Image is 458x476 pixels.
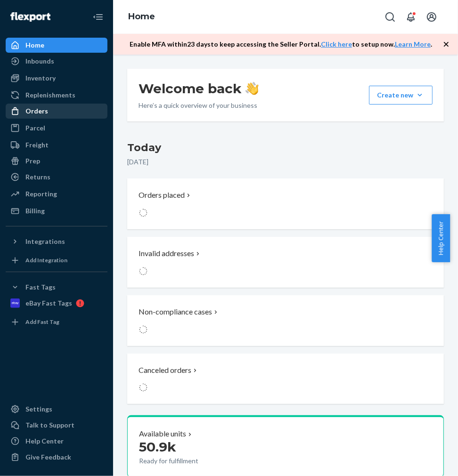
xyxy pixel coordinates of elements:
[25,256,67,264] div: Add Integration
[139,428,186,439] p: Available units
[6,203,107,218] a: Billing
[25,73,56,83] div: Inventory
[25,420,74,430] div: Talk to Support
[128,11,155,22] a: Home
[25,404,52,414] div: Settings
[25,237,65,246] div: Integrations
[25,206,45,216] div: Billing
[6,169,107,185] a: Returns
[139,307,212,317] p: Non-compliance cases
[127,295,444,346] button: Non-compliance cases
[6,280,107,295] button: Fast Tags
[10,12,50,22] img: Flexport logo
[139,101,259,110] p: Here’s a quick overview of your business
[127,178,444,229] button: Orders placed
[139,80,259,97] h1: Welcome back
[381,8,400,26] button: Open Search Box
[25,318,59,326] div: Add Fast Tag
[127,140,444,155] h3: Today
[25,40,44,50] div: Home
[369,86,433,105] button: Create new
[6,315,107,330] a: Add Fast Tag
[6,253,107,268] a: Add Integration
[6,54,107,69] a: Inbounds
[6,450,107,465] button: Give Feedback
[127,157,444,167] p: [DATE]
[6,186,107,202] a: Reporting
[6,296,107,311] a: eBay Fast Tags
[6,137,107,153] a: Freight
[25,452,71,462] div: Give Feedback
[127,237,444,288] button: Invalid addresses
[6,234,107,249] button: Integrations
[127,354,444,404] button: Canceled orders
[6,434,107,449] a: Help Center
[25,172,50,182] div: Returns
[25,90,75,100] div: Replenishments
[6,88,107,103] a: Replenishments
[401,8,420,26] button: Open notifications
[6,104,107,119] a: Orders
[139,456,315,466] p: Ready for fulfillment
[139,248,194,259] p: Invalid addresses
[25,106,48,116] div: Orders
[321,40,352,48] a: Click here
[25,436,64,446] div: Help Center
[6,38,107,53] a: Home
[89,8,107,26] button: Close Navigation
[6,418,107,433] a: Talk to Support
[25,56,54,66] div: Inbounds
[139,190,185,201] p: Orders placed
[422,8,441,26] button: Open account menu
[139,439,176,455] span: 50.9k
[6,121,107,136] a: Parcel
[130,40,432,49] p: Enable MFA within 23 days to keep accessing the Seller Portal. to setup now. .
[6,71,107,86] a: Inventory
[6,153,107,169] a: Prep
[25,156,40,166] div: Prep
[6,402,107,417] a: Settings
[25,140,49,150] div: Freight
[395,40,431,48] a: Learn More
[25,299,72,308] div: eBay Fast Tags
[432,214,450,262] button: Help Center
[245,82,259,95] img: hand-wave emoji
[25,282,56,292] div: Fast Tags
[139,365,191,376] p: Canceled orders
[121,3,163,31] ol: breadcrumbs
[25,189,57,199] div: Reporting
[25,123,45,133] div: Parcel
